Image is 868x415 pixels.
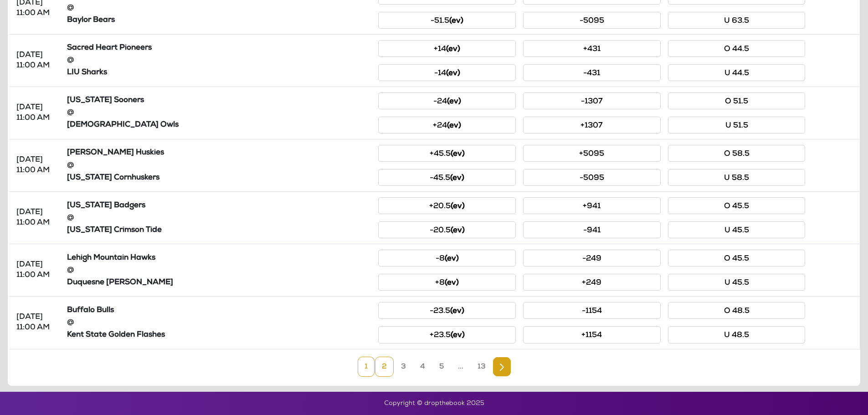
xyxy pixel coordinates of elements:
[493,357,511,376] a: Next
[378,117,516,133] button: +24(ev)
[432,357,451,377] a: 5
[67,160,371,171] div: @
[451,357,470,377] a: ...
[394,357,413,377] a: 3
[451,150,465,158] small: (ev)
[378,197,516,214] button: +20.5(ev)
[446,70,460,77] small: (ev)
[668,221,806,238] button: U 45.5
[668,117,806,133] button: U 51.5
[447,122,461,130] small: (ev)
[445,279,459,287] small: (ev)
[413,357,432,377] a: 4
[67,265,371,276] div: @
[378,221,516,238] button: -20.5(ev)
[450,307,464,315] small: (ev)
[450,174,464,182] small: (ev)
[451,203,465,210] small: (ev)
[16,207,56,228] div: [DATE] 11:00 AM
[67,307,114,314] strong: Buffalo Bulls
[67,254,155,262] strong: Lehigh Mountain Hawks
[523,221,661,238] button: -941
[523,145,661,162] button: +5095
[523,169,661,186] button: -5095
[67,174,159,182] strong: [US_STATE] Cornhuskers
[67,279,173,287] strong: Duquesne [PERSON_NAME]
[67,149,164,157] strong: [PERSON_NAME] Huskies
[378,145,516,162] button: +45.5(ev)
[523,274,661,291] button: +249
[668,145,806,162] button: O 58.5
[67,97,144,104] strong: [US_STATE] Sooners
[67,16,115,24] strong: Baylor Bears
[67,108,371,118] div: @
[668,302,806,319] button: O 48.5
[375,357,394,377] a: 2
[668,274,806,291] button: U 45.5
[16,50,56,71] div: [DATE] 11:00 AM
[446,46,460,53] small: (ev)
[378,326,516,343] button: +23.5(ev)
[67,69,107,77] strong: LIU Sharks
[67,3,371,13] div: @
[447,98,461,106] small: (ev)
[449,17,463,25] small: (ev)
[471,357,493,377] a: 13
[67,44,152,52] strong: Sacred Heart Pioneers
[378,64,516,81] button: -14(ev)
[668,40,806,57] button: O 44.5
[451,332,465,339] small: (ev)
[668,326,806,343] button: U 48.5
[523,326,661,343] button: +1154
[16,312,56,333] div: [DATE] 11:00 AM
[668,197,806,214] button: O 45.5
[358,357,375,377] a: 1
[16,102,56,123] div: [DATE] 11:00 AM
[523,250,661,266] button: -249
[668,250,806,266] button: O 45.5
[378,274,516,291] button: +8(ev)
[668,64,806,81] button: U 44.5
[378,12,516,29] button: -51.5(ev)
[451,227,465,235] small: (ev)
[668,12,806,29] button: U 63.5
[378,302,516,319] button: -23.5(ev)
[500,364,504,371] img: Next
[523,40,661,57] button: +431
[67,213,371,223] div: @
[378,92,516,109] button: -24(ev)
[668,92,806,109] button: O 51.5
[67,55,371,66] div: @
[523,117,661,133] button: +1307
[67,331,165,339] strong: Kent State Golden Flashes
[378,40,516,57] button: +14(ev)
[378,169,516,186] button: -45.5(ev)
[16,260,56,281] div: [DATE] 11:00 AM
[523,302,661,319] button: -1154
[523,92,661,109] button: -1307
[67,202,145,210] strong: [US_STATE] Badgers
[445,255,459,263] small: (ev)
[523,64,661,81] button: -431
[67,318,371,328] div: @
[378,250,516,266] button: -8(ev)
[523,12,661,29] button: -5095
[523,197,661,214] button: +941
[67,121,179,129] strong: [DEMOGRAPHIC_DATA] Owls
[16,155,56,176] div: [DATE] 11:00 AM
[668,169,806,186] button: U 58.5
[67,226,162,234] strong: [US_STATE] Crimson Tide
